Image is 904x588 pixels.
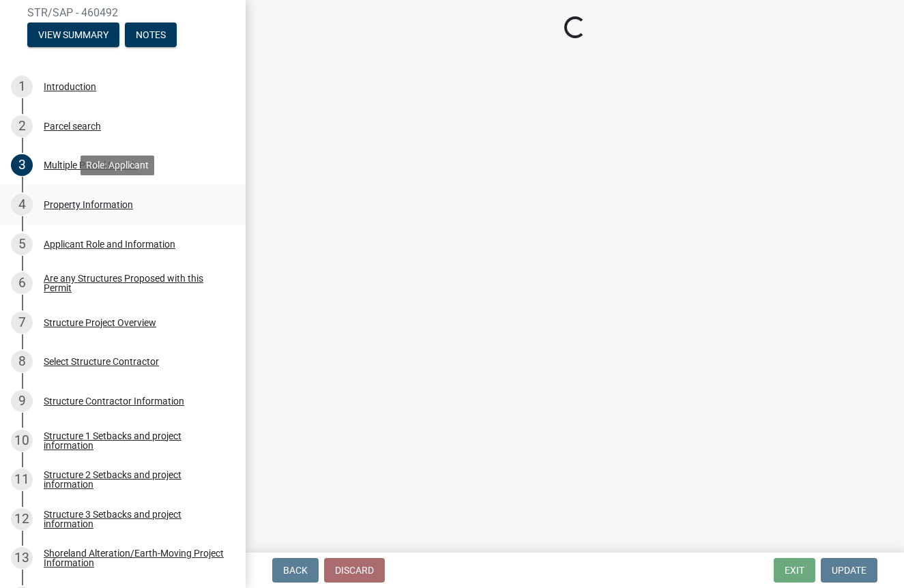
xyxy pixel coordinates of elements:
[11,194,33,216] div: 4
[11,351,33,372] div: 8
[821,558,877,583] button: Update
[27,6,218,19] span: STR/SAP - 460492
[11,430,33,452] div: 10
[832,565,866,576] span: Update
[44,160,137,170] div: Multiple Parcel Search
[11,390,33,412] div: 9
[125,31,177,42] wm-modal-confirm: Notes
[44,396,184,406] div: Structure Contractor Information
[11,272,33,294] div: 6
[11,154,33,176] div: 3
[774,558,815,583] button: Exit
[81,156,154,175] div: Role: Applicant
[44,548,224,568] div: Shoreland Alteration/Earth-Moving Project Information
[11,547,33,569] div: 13
[44,121,101,131] div: Parcel search
[11,233,33,255] div: 5
[324,558,385,583] button: Discard
[44,357,159,366] div: Select Structure Contractor
[11,76,33,98] div: 1
[44,510,224,529] div: Structure 3 Setbacks and project information
[44,200,133,209] div: Property Information
[44,318,156,327] div: Structure Project Overview
[11,469,33,490] div: 11
[44,239,175,249] div: Applicant Role and Information
[27,23,119,47] button: View Summary
[11,115,33,137] div: 2
[283,565,308,576] span: Back
[27,31,119,42] wm-modal-confirm: Summary
[44,470,224,489] div: Structure 2 Setbacks and project information
[11,312,33,334] div: 7
[11,508,33,530] div: 12
[125,23,177,47] button: Notes
[44,274,224,293] div: Are any Structures Proposed with this Permit
[44,82,96,91] div: Introduction
[272,558,319,583] button: Back
[44,431,224,450] div: Structure 1 Setbacks and project information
